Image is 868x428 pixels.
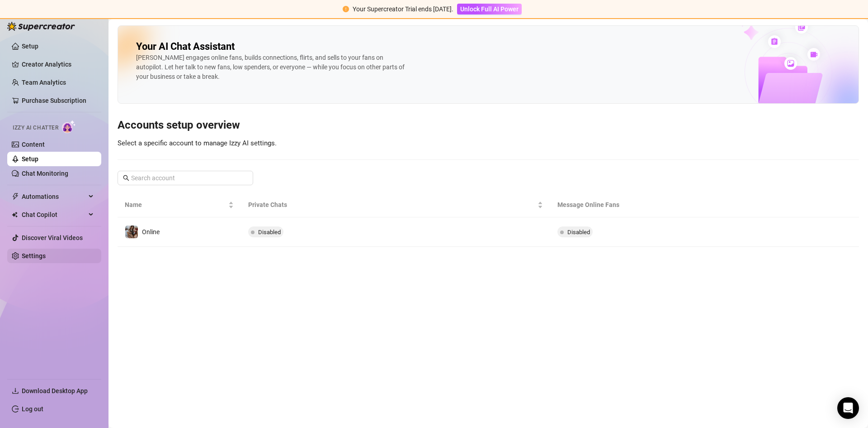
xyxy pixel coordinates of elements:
div: [PERSON_NAME] engages online fans, builds connections, flirts, and sells to your fans on autopilo... [136,53,407,82]
a: Creator Analytics [22,57,94,72]
span: exclamation-circle [343,6,349,12]
a: Setup [22,155,38,163]
th: Name [118,192,241,217]
span: Select a specific account to manage Izzy AI settings. [118,139,277,147]
button: Unlock Full AI Power [457,4,522,14]
span: download [12,387,19,394]
th: Message Online Fans [550,192,756,217]
a: Chat Monitoring [22,170,68,177]
span: Your Supercreator Trial ends [DATE]. [353,5,453,13]
a: Discover Viral Videos [22,234,83,241]
h2: Your AI Chat Assistant [136,40,235,53]
a: Settings [22,252,46,260]
img: logo-BBDzfeDw.svg [7,22,75,31]
a: Unlock Full AI Power [457,5,522,13]
span: Disabled [258,229,281,236]
a: Log out [22,405,43,413]
span: search [123,175,129,181]
span: Disabled [567,229,590,236]
span: Chat Copilot [22,207,86,222]
a: Setup [22,43,38,50]
input: Search account [131,173,241,183]
th: Private Chats [241,192,550,217]
span: Online [142,228,160,236]
span: Automations [22,189,86,204]
img: Online [125,226,138,238]
span: Izzy AI Chatter [13,124,58,132]
h3: Accounts setup overview [118,118,859,133]
img: ai-chatter-content-library-cLFOSyPT.png [718,11,859,103]
img: AI Chatter [62,120,76,133]
span: Unlock Full AI Power [460,5,519,13]
span: thunderbolt [12,193,19,200]
span: Download Desktop App [22,387,88,394]
img: Chat Copilot [12,212,18,218]
div: Open Intercom Messenger [837,397,859,419]
a: Purchase Subscription [22,93,94,108]
a: Content [22,141,45,148]
span: Private Chats [248,200,535,210]
span: Name [125,200,226,210]
a: Team Analytics [22,79,66,86]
